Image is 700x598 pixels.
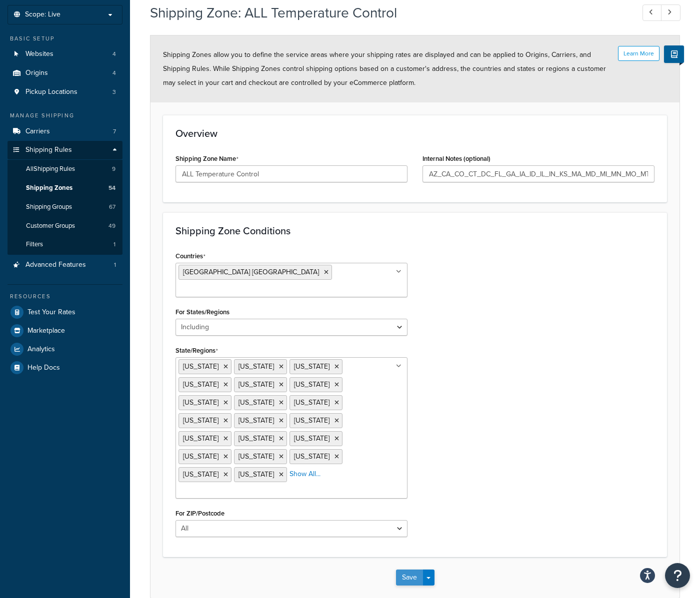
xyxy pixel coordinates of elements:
a: AllShipping Rules9 [7,160,122,178]
div: Manage Shipping [7,111,122,120]
span: 7 [113,127,116,136]
span: Pickup Locations [25,88,77,96]
a: Show All... [289,469,320,479]
span: 54 [108,184,115,192]
span: [US_STATE] [294,451,329,462]
span: Customer Groups [26,222,75,230]
a: Shipping Groups67 [7,198,122,216]
span: [US_STATE] [183,433,218,444]
span: 3 [112,88,116,96]
span: Scope: Live [25,10,60,19]
label: Countries [175,252,205,260]
span: [US_STATE] [238,397,274,408]
span: Advanced Features [25,261,86,269]
span: 67 [109,203,115,211]
span: Analytics [27,345,55,354]
span: [US_STATE] [238,361,274,372]
a: Origins4 [7,64,122,82]
button: Show Help Docs [664,45,684,63]
label: For States/Regions [175,308,229,316]
span: 9 [112,165,115,173]
li: Websites [7,45,122,63]
a: Customer Groups49 [7,217,122,235]
li: Carriers [7,122,122,141]
span: 49 [108,222,115,230]
a: Shipping Zones54 [7,179,122,197]
label: Shipping Zone Name [175,155,238,163]
span: Shipping Groups [26,203,72,211]
a: Filters1 [7,235,122,254]
span: [US_STATE] [238,415,274,426]
span: [US_STATE] [183,397,218,408]
a: Help Docs [7,359,122,377]
span: [US_STATE] [294,415,329,426]
span: Filters [26,240,43,249]
span: 1 [114,261,116,269]
li: Origins [7,64,122,82]
a: Next Record [661,4,680,21]
a: Previous Record [642,4,662,21]
li: Customer Groups [7,217,122,235]
div: Resources [7,292,122,301]
a: Shipping Rules [7,141,122,159]
li: Filters [7,235,122,254]
span: 4 [112,50,116,58]
span: [US_STATE] [183,379,218,390]
span: [US_STATE] [183,451,218,462]
button: Learn More [618,46,659,61]
a: Marketplace [7,322,122,340]
button: Save [396,570,423,586]
span: Websites [25,50,53,58]
span: [US_STATE] [238,379,274,390]
h3: Shipping Zone Conditions [175,225,654,236]
li: Shipping Rules [7,141,122,255]
h1: Shipping Zone: ALL Temperature Control [150,3,624,22]
label: Internal Notes (optional) [422,155,490,162]
label: State/Regions [175,347,218,355]
span: [GEOGRAPHIC_DATA] [GEOGRAPHIC_DATA] [183,267,319,277]
a: Carriers7 [7,122,122,141]
span: Test Your Rates [27,308,75,317]
span: Shipping Rules [25,146,72,154]
span: [US_STATE] [294,361,329,372]
li: Shipping Groups [7,198,122,216]
span: Origins [25,69,48,77]
span: Shipping Zones [26,184,72,192]
span: [US_STATE] [238,469,274,480]
li: Shipping Zones [7,179,122,197]
span: [US_STATE] [294,397,329,408]
span: All Shipping Rules [26,165,75,173]
a: Test Your Rates [7,303,122,321]
span: [US_STATE] [183,361,218,372]
li: Advanced Features [7,256,122,274]
button: Open Resource Center [665,563,690,588]
div: Basic Setup [7,34,122,43]
a: Pickup Locations3 [7,83,122,101]
span: 1 [113,240,115,249]
a: Advanced Features1 [7,256,122,274]
span: [US_STATE] [238,433,274,444]
h3: Overview [175,128,654,139]
span: [US_STATE] [294,433,329,444]
span: Carriers [25,127,50,136]
a: Websites4 [7,45,122,63]
a: Analytics [7,340,122,358]
span: [US_STATE] [183,469,218,480]
span: [US_STATE] [183,415,218,426]
span: [US_STATE] [294,379,329,390]
span: Marketplace [27,327,65,335]
span: Shipping Zones allow you to define the service areas where your shipping rates are displayed and ... [163,49,606,88]
label: For ZIP/Postcode [175,510,224,517]
li: Pickup Locations [7,83,122,101]
span: 4 [112,69,116,77]
span: Help Docs [27,364,60,372]
span: [US_STATE] [238,451,274,462]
